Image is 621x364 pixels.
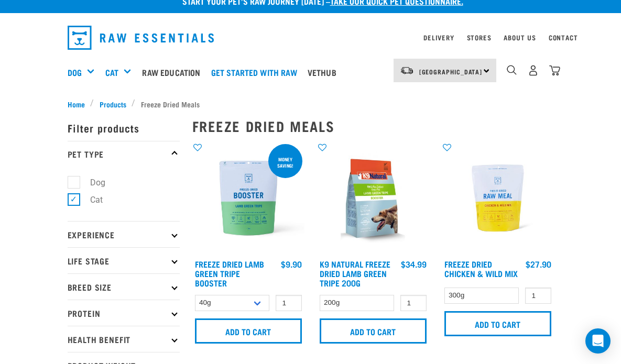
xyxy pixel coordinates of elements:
a: Home [68,98,91,109]
p: Experience [68,221,180,247]
p: Life Stage [68,247,180,273]
a: Raw Education [139,51,208,93]
a: Delivery [423,36,454,39]
label: Cat [73,193,107,206]
div: $27.90 [526,259,551,269]
a: Cat [105,66,118,79]
img: Freeze Dried Lamb Green Tripe [192,142,304,254]
input: Add to cart [444,311,551,336]
span: [GEOGRAPHIC_DATA] [419,70,483,73]
a: About Us [504,36,536,39]
a: Contact [549,36,578,39]
a: Vethub [305,51,344,93]
p: Protein [68,300,180,326]
nav: dropdown navigation [59,21,562,54]
p: Filter products [68,115,180,141]
div: Open Intercom Messenger [585,328,611,354]
input: 1 [400,295,427,311]
a: Dog [68,66,82,79]
img: van-moving.png [400,66,414,75]
a: Freeze Dried Chicken & Wild Mix [444,261,518,275]
img: home-icon-1@2x.png [507,65,517,75]
div: $34.99 [401,259,427,269]
input: Add to cart [195,318,302,344]
input: 1 [525,288,551,304]
input: 1 [276,295,302,311]
p: Pet Type [68,141,180,167]
img: home-icon@2x.png [549,65,560,76]
input: Add to cart [320,318,427,344]
label: Dog [73,176,110,189]
img: K9 Square [317,142,429,254]
img: Raw Essentials Logo [68,26,214,50]
a: Freeze Dried Lamb Green Tripe Booster [195,261,264,285]
p: Breed Size [68,273,180,300]
a: Get started with Raw [209,51,305,93]
a: Stores [467,36,492,39]
img: RE Product Shoot 2023 Nov8678 [442,142,554,254]
p: Health Benefit [68,326,180,352]
h2: Freeze Dried Meals [192,118,554,134]
nav: breadcrumbs [68,98,554,109]
div: $9.90 [281,259,302,269]
span: Products [100,98,126,109]
a: K9 Natural Freeze Dried Lamb Green Tripe 200g [320,261,390,285]
span: Home [68,98,85,109]
img: user.png [528,65,539,76]
a: Products [94,98,132,109]
div: Money saving! [268,151,302,173]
